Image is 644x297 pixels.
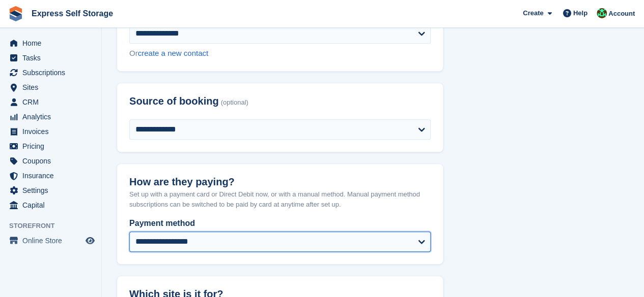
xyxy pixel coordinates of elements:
a: menu [5,51,96,65]
a: menu [5,234,96,248]
a: Express Self Storage [27,5,117,22]
span: (optional) [221,99,248,107]
span: Settings [22,183,83,197]
span: Source of booking [129,95,219,107]
span: CRM [22,95,83,109]
a: menu [5,124,96,139]
a: menu [5,65,96,80]
p: Set up with a payment card or Direct Debit now, or with a manual method. Manual payment method su... [129,189,431,209]
span: Home [22,36,83,50]
span: Analytics [22,110,83,124]
a: menu [5,110,96,124]
span: Capital [22,198,83,212]
a: menu [5,139,96,153]
span: Coupons [22,154,83,168]
span: Subscriptions [22,65,83,80]
a: menu [5,198,96,212]
span: Create [523,8,543,18]
span: Account [608,9,635,19]
span: Help [573,8,587,18]
div: Or [129,48,431,59]
label: Payment method [129,217,431,229]
a: menu [5,183,96,197]
img: stora-icon-8386f47178a22dfd0bd8f6a31ec36ba5ce8667c1dd55bd0f319d3a0aa187defe.svg [8,6,23,21]
a: create a new contact [138,49,208,57]
a: menu [5,80,96,94]
span: Sites [22,80,83,94]
span: Invoices [22,124,83,139]
span: Insurance [22,169,83,183]
a: menu [5,154,96,168]
a: Preview store [84,235,96,247]
a: menu [5,95,96,109]
span: Storefront [9,221,101,231]
span: Pricing [22,139,83,153]
a: menu [5,169,96,183]
span: Online Store [22,234,83,248]
h2: How are they paying? [129,176,431,188]
span: Tasks [22,51,83,65]
a: menu [5,36,96,50]
img: Shakiyra Davis [597,8,607,18]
